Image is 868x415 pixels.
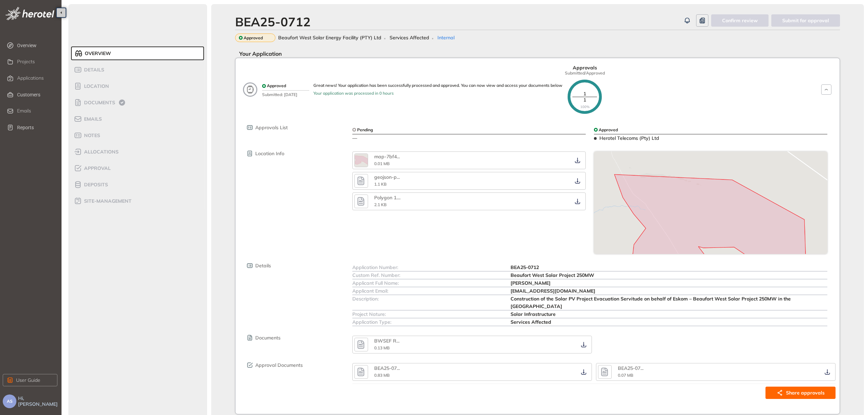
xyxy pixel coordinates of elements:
[82,149,119,155] span: allocations
[352,135,357,141] span: —
[580,105,589,109] span: 100%
[82,67,104,73] span: Details
[396,338,399,344] span: ...
[3,394,16,408] button: AS
[599,135,659,141] span: Herotel Telecoms (Pty) Ltd
[278,35,381,41] span: Beaufort West Solar Energy Facility (PTY) Ltd
[255,263,271,269] span: Details
[17,88,56,102] span: Customers
[17,59,35,65] span: Projects
[374,153,397,160] span: map-7bf4
[374,338,396,344] span: BWSEF R
[397,174,400,180] span: ...
[374,338,402,344] div: BWSEF Request letter to HEROTEL.pdf
[352,264,398,270] span: Application Number:
[573,65,597,71] span: Approvals
[82,83,109,89] span: Location
[374,202,386,207] span: 2.1 KB
[352,296,379,302] span: Description:
[17,108,31,114] span: Emails
[786,389,825,397] span: Share approvals
[255,335,281,341] span: Documents
[5,7,54,20] img: logo
[374,154,402,160] div: map-7bf4dae0.png
[235,14,311,29] div: BEA25-0712
[565,71,605,76] span: Submitted/Approved
[16,376,40,384] span: User Guide
[235,50,282,57] span: Your Application
[82,165,111,171] span: Approval
[357,128,373,132] span: Pending
[511,280,551,286] span: [PERSON_NAME]
[374,365,397,371] span: BEA25-07
[511,272,594,278] span: Beaufort West Solar Project 250MW
[397,365,400,371] span: ...
[374,161,390,166] span: 0.01 MB
[437,35,455,41] span: Internal
[374,345,390,350] span: 0.13 MB
[397,153,400,160] span: ...
[313,83,562,88] div: Great news! Your application has been successfully processed and approved. You can now view and a...
[618,373,633,378] span: 0.07 MB
[18,396,59,407] span: Hi, [PERSON_NAME]
[255,362,303,368] span: Approval Documents
[17,39,56,52] span: Overview
[244,36,263,40] span: Approved
[374,195,402,201] div: Polygon 1.kml
[267,83,286,88] span: Approved
[352,288,388,294] span: Applicant Email:
[82,198,132,204] span: site-management
[82,133,100,138] span: Notes
[262,90,309,97] span: Submitted: [DATE]
[374,373,390,378] span: 0.83 MB
[255,151,284,157] span: Location Info
[511,264,539,270] span: BEA25-0712
[374,365,402,371] div: BEA25-0712--letter.pdf
[618,365,640,371] span: BEA25-07
[313,91,562,96] div: Your application was processed in 0 hours
[511,311,556,317] span: Solar Infrastructure
[511,296,791,309] span: Construction of the Solar PV Project Evacuation Servitude on behalf of Eskom – Beaufort West Sola...
[82,116,102,122] span: Emails
[7,399,13,404] span: AS
[511,288,595,294] span: [EMAIL_ADDRESS][DOMAIN_NAME]
[352,319,391,325] span: Application Type:
[352,272,400,278] span: Custom Ref. Number:
[17,121,56,134] span: Reports
[352,311,386,317] span: Project Nature:
[511,319,551,325] span: Services Affected
[618,365,645,371] div: BEA25-0712--map.pdf
[3,374,57,386] button: User Guide
[765,387,836,399] button: Share approvals
[17,75,44,81] span: Applications
[374,174,402,180] div: geojson-project-cdae1afb-c72b-45bd-b9f1-22befb941b75.geojson
[640,365,643,371] span: ...
[83,51,111,56] span: Overview
[390,35,429,41] span: Services Affected
[599,128,618,132] span: Approved
[255,125,288,131] span: Approvals List
[352,280,399,286] span: Applicant Full Name:
[594,151,827,316] img: map-snapshot
[397,195,401,201] span: ...
[374,195,397,201] span: Polygon 1.
[374,174,397,180] span: geojson-p
[374,182,386,187] span: 1.1 KB
[82,182,108,188] span: Deposits
[82,100,115,106] span: Documents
